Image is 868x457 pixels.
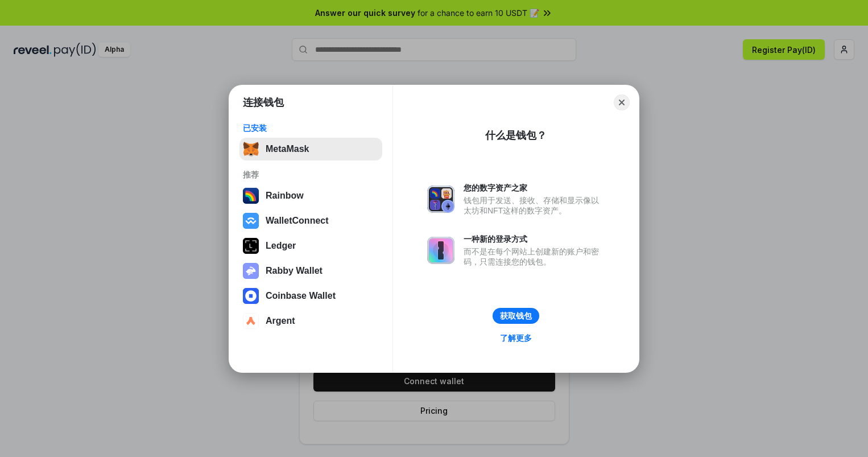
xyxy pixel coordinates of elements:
div: MetaMask [266,144,309,154]
button: Rabby Wallet [239,260,382,282]
img: svg+xml,%3Csvg%20xmlns%3D%22http%3A%2F%2Fwww.w3.org%2F2000%2Fsvg%22%20fill%3D%22none%22%20viewBox... [427,186,454,213]
img: svg+xml,%3Csvg%20width%3D%22120%22%20height%3D%22120%22%20viewBox%3D%220%200%20120%20120%22%20fil... [243,188,259,204]
button: Argent [239,310,382,332]
img: svg+xml,%3Csvg%20xmlns%3D%22http%3A%2F%2Fwww.w3.org%2F2000%2Fsvg%22%20fill%3D%22none%22%20viewBox... [243,263,259,279]
div: WalletConnect [266,216,329,226]
img: svg+xml,%3Csvg%20xmlns%3D%22http%3A%2F%2Fwww.w3.org%2F2000%2Fsvg%22%20width%3D%2228%22%20height%3... [243,238,259,254]
div: 您的数字资产之家 [464,183,605,193]
a: 了解更多 [493,331,539,345]
div: 了解更多 [500,333,532,343]
div: 推荐 [243,170,379,180]
div: 什么是钱包？ [485,129,547,142]
div: 已安装 [243,123,379,133]
div: 钱包用于发送、接收、存储和显示像以太坊和NFT这样的数字资产。 [464,195,605,216]
img: svg+xml,%3Csvg%20width%3D%2228%22%20height%3D%2228%22%20viewBox%3D%220%200%2028%2028%22%20fill%3D... [243,313,259,329]
div: 获取钱包 [500,311,532,321]
button: MetaMask [239,138,382,160]
div: 而不是在每个网站上创建新的账户和密码，只需连接您的钱包。 [464,246,605,267]
div: 一种新的登录方式 [464,234,605,244]
button: Ledger [239,234,382,257]
img: svg+xml,%3Csvg%20width%3D%2228%22%20height%3D%2228%22%20viewBox%3D%220%200%2028%2028%22%20fill%3D... [243,213,259,229]
img: svg+xml,%3Csvg%20width%3D%2228%22%20height%3D%2228%22%20viewBox%3D%220%200%2028%2028%22%20fill%3D... [243,288,259,304]
div: Ledger [266,241,296,251]
img: svg+xml,%3Csvg%20xmlns%3D%22http%3A%2F%2Fwww.w3.org%2F2000%2Fsvg%22%20fill%3D%22none%22%20viewBox... [427,237,454,264]
div: Rainbow [266,191,304,201]
img: svg+xml,%3Csvg%20fill%3D%22none%22%20height%3D%2233%22%20viewBox%3D%220%200%2035%2033%22%20width%... [243,141,259,157]
div: Argent [266,316,295,326]
div: Coinbase Wallet [266,291,336,301]
button: WalletConnect [239,209,382,232]
button: 获取钱包 [493,308,539,324]
h1: 连接钱包 [243,96,284,109]
div: Rabby Wallet [266,266,323,276]
button: Rainbow [239,184,382,207]
button: Close [614,94,630,110]
button: Coinbase Wallet [239,285,382,307]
